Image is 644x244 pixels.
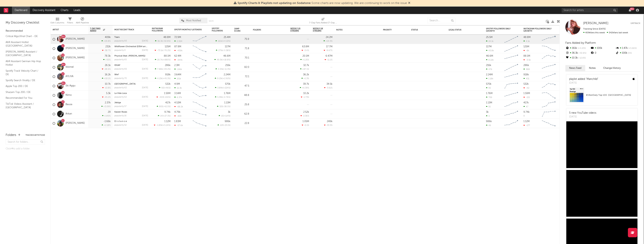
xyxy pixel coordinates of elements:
[6,21,45,25] div: My Discovery Checklist
[411,29,435,31] div: Status
[583,22,608,25] a: [PERSON_NAME]
[101,105,111,108] div: +3.09 %
[486,96,492,99] div: 706
[191,44,208,53] svg: Chart title
[301,77,309,80] div: +1.3 %
[540,91,557,100] svg: Chart title
[163,68,170,70] span: -49.2 %
[486,105,491,108] div: 55
[215,68,230,70] div: ( )
[486,64,491,67] div: 216k
[503,91,520,100] svg: Chart title
[302,45,309,48] div: 63.8M
[174,64,180,67] div: 2.3M
[157,78,162,80] span: 4.13k
[114,36,120,38] a: Tears
[102,96,111,98] div: -45.2 %
[114,55,148,57] div: Physical (feat. Troye Sivan)
[142,77,148,79] div: [DATE]
[191,63,208,72] svg: Chart title
[523,105,528,108] div: 47
[6,84,41,88] a: Apple Top 200 / DE
[191,35,208,44] svg: Chart title
[165,102,171,104] div: 417k
[174,77,181,80] div: 101k
[217,96,223,98] span: 5.39k
[66,38,85,41] a: [PERSON_NAME]
[186,19,201,22] span: Most Notified
[142,96,148,98] div: [DATE]
[216,49,230,52] div: ( )
[300,59,309,61] div: +1.25 %
[155,59,171,61] div: ( )
[225,83,230,85] div: 570k
[174,96,182,99] div: 6.37k
[486,102,492,104] div: 1.13M
[578,57,586,59] span: -12.8 %
[325,59,332,61] div: -11.1 %
[408,2,410,5] span: Dismiss
[583,28,606,30] span: Tracking Since: [DATE]
[142,68,148,70] div: [DATE]
[157,105,171,108] div: ( )
[6,102,41,110] a: TikTok Videos Assistant / [GEOGRAPHIC_DATA]
[234,102,249,107] div: 25.8
[218,40,222,42] span: 161k
[114,92,148,94] div: La Vida Loca
[214,59,230,61] div: ( )
[174,73,181,76] div: 3.64M
[234,46,249,51] div: 71.8
[540,100,557,109] svg: Chart title
[336,29,374,31] div: Notes
[105,36,111,39] div: 409k
[565,42,596,44] span: Fans Added by Platform
[217,59,222,61] span: 49.3k
[114,77,127,79] div: popularity: 70
[523,102,529,104] div: 417k
[66,94,72,97] a: Nimo
[303,92,309,95] div: 10.2k
[114,74,148,76] div: Wie?
[223,96,230,98] span: -4.76 %
[67,21,73,25] div: Filters
[155,49,171,52] div: ( )
[102,49,111,52] div: -38.7 %
[51,16,64,27] div: Edit Columns
[630,7,634,10] div: 99 +
[105,102,111,104] div: 2.37k
[583,32,605,34] span: 409k fans this week
[174,92,181,95] div: 3.14M
[326,55,332,57] div: 6.47M
[540,72,557,81] svg: Chart title
[157,40,163,42] span: 36.3k
[303,64,309,67] div: 32.7k
[225,45,230,48] div: 117M
[313,27,327,32] span: Weekly UK Streams
[155,77,171,80] div: ( )
[486,55,493,57] div: 46.6M
[114,40,127,42] div: popularity: 93
[238,2,311,5] span: Spotify Charts & Playlists not updating on Sodatone
[164,92,171,95] div: 1.59M
[486,73,493,76] div: 2.24M
[326,45,332,48] div: 17.7M
[105,55,111,57] div: 78.3k
[6,139,45,145] input: Search for folders...
[301,96,309,98] div: -1.73 %
[523,59,531,61] div: -3.5k
[66,66,74,69] a: Ikkimel
[114,92,127,94] a: La Vida Loca
[174,45,181,48] div: 87.8M
[142,87,148,89] div: [DATE]
[223,50,230,52] span: -5.38 %
[218,50,223,52] span: 275k
[174,40,182,42] div: 2.31M
[565,51,590,56] div: 36.3k
[503,35,520,44] svg: Chart title
[217,87,223,89] span: 3.89k
[159,96,164,98] span: -403
[523,73,529,76] div: 918k
[224,36,230,39] div: 25.4M
[174,29,202,31] div: Spotify Monthly Listeners
[523,45,529,48] div: 125M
